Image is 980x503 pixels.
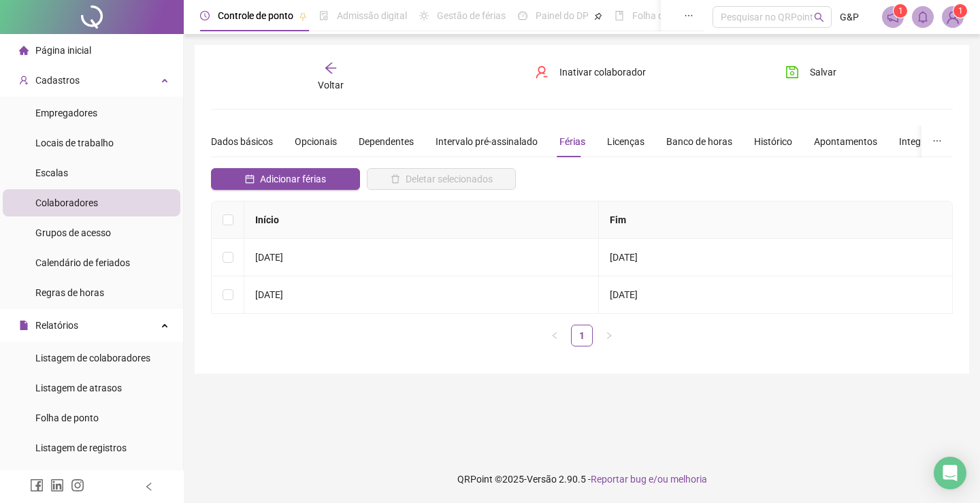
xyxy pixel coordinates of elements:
footer: QRPoint © 2025 - 2.90.5 - [184,455,980,503]
span: right [605,331,613,340]
span: calendar [245,174,255,184]
div: Licenças [607,134,644,149]
span: left [551,331,559,340]
span: Listagem de atrasos [35,383,122,393]
span: save [785,65,799,79]
span: Painel do DP [536,10,589,21]
sup: Atualize o seu contato no menu Meus Dados [953,4,967,18]
span: Versão [527,474,557,485]
th: Início [244,201,599,239]
span: G&P [840,10,859,25]
span: Salvar [810,65,836,80]
span: facebook [30,478,44,492]
span: Controle de ponto [218,10,293,21]
span: Folha de pagamento [632,10,719,21]
span: ellipsis [684,11,693,20]
span: 1 [958,6,963,16]
span: Adicionar férias [260,172,326,186]
div: Histórico [754,134,792,149]
span: dashboard [518,11,527,20]
span: sun [419,11,429,20]
span: [DATE] [255,289,283,300]
button: left [544,325,566,346]
span: pushpin [594,12,602,20]
span: ellipsis [932,136,942,146]
button: Inativar colaborador [525,61,656,83]
span: Cadastros [35,75,80,86]
button: right [598,325,620,346]
span: Listagem de colaboradores [35,353,150,363]
span: book [615,11,624,20]
span: Voltar [318,80,344,91]
div: Dependentes [359,134,414,149]
span: Reportar bug e/ou melhoria [591,474,707,485]
span: 1 [898,6,903,16]
span: user-add [19,76,29,85]
span: notification [887,11,899,23]
span: bell [917,11,929,23]
li: Próxima página [598,325,620,346]
span: search [814,12,824,22]
span: arrow-left [324,61,338,75]
div: Banco de horas [666,134,732,149]
span: [DATE] [610,252,638,263]
a: 1 [572,325,592,346]
span: file [19,321,29,330]
span: pushpin [299,12,307,20]
span: instagram [71,478,84,492]
span: Colaboradores [35,197,98,208]
span: Listagem de registros [35,442,127,453]
div: Dados básicos [211,134,273,149]
div: Apontamentos [814,134,877,149]
span: Empregadores [35,108,97,118]
span: clock-circle [200,11,210,20]
div: Intervalo pré-assinalado [436,134,538,149]
sup: 1 [894,4,907,18]
li: Página anterior [544,325,566,346]
th: Fim [599,201,953,239]
div: Férias [559,134,585,149]
span: user-delete [535,65,549,79]
div: Integrações [899,134,949,149]
span: file-done [319,11,329,20]
span: Locais de trabalho [35,137,114,148]
div: Open Intercom Messenger [934,457,966,489]
span: Regras de horas [35,287,104,298]
span: Folha de ponto [35,412,99,423]
li: 1 [571,325,593,346]
span: Inativar colaborador [559,65,646,80]
span: Admissão digital [337,10,407,21]
button: ellipsis [921,126,953,157]
div: Opcionais [295,134,337,149]
span: Gestão de férias [437,10,506,21]
button: Salvar [775,61,847,83]
span: linkedin [50,478,64,492]
button: Deletar selecionados [367,168,516,190]
button: Adicionar férias [211,168,360,190]
span: [DATE] [610,289,638,300]
span: Calendário de feriados [35,257,130,268]
span: home [19,46,29,55]
span: Grupos de acesso [35,227,111,238]
span: left [144,482,154,491]
span: Relatórios [35,320,78,331]
span: Página inicial [35,45,91,56]
span: [DATE] [255,252,283,263]
img: 40480 [943,7,963,27]
span: Escalas [35,167,68,178]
